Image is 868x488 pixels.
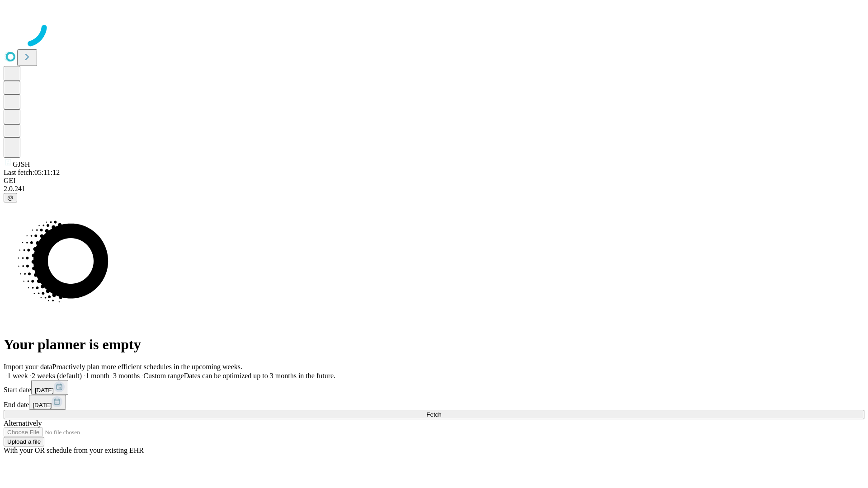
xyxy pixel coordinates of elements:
[32,372,82,380] span: 2 weeks (default)
[29,395,66,410] button: [DATE]
[184,372,335,380] span: Dates can be optimized up to 3 months in the future.
[33,402,52,408] span: [DATE]
[13,160,30,168] span: GJSH
[4,169,60,176] span: Last fetch: 05:11:12
[4,395,864,410] div: End date
[85,372,109,380] span: 1 month
[4,185,864,193] div: 2.0.241
[7,194,14,201] span: @
[143,372,184,380] span: Custom range
[4,363,52,371] span: Import your data
[4,336,864,353] h1: Your planner is empty
[4,446,144,454] span: With your OR schedule from your existing EHR
[4,177,864,185] div: GEI
[4,193,17,202] button: @
[52,363,242,371] span: Proactively plan more efficient schedules in the upcoming weeks.
[4,437,44,446] button: Upload a file
[113,372,140,380] span: 3 months
[7,372,28,380] span: 1 week
[4,410,864,419] button: Fetch
[35,387,54,394] span: [DATE]
[426,411,441,418] span: Fetch
[31,380,68,395] button: [DATE]
[4,419,42,427] span: Alternatively
[4,380,864,395] div: Start date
